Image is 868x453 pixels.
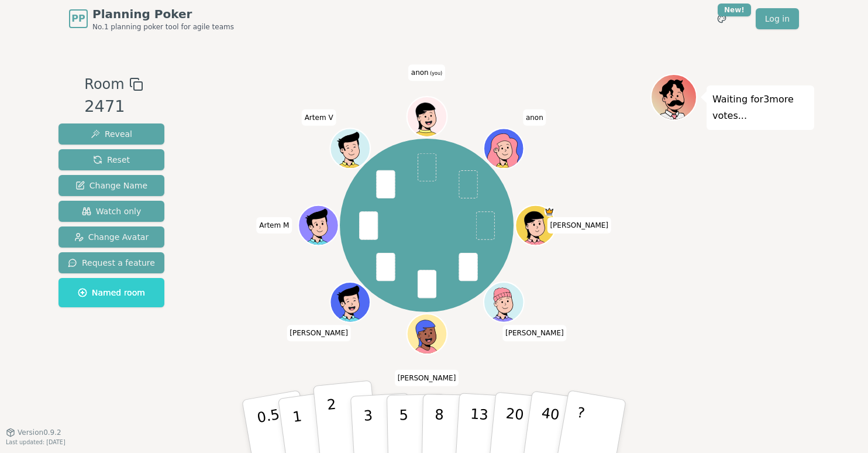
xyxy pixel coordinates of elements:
[82,205,142,217] span: Watch only
[84,74,124,95] span: Room
[58,252,164,273] button: Request a feature
[711,8,732,29] button: New!
[58,201,164,222] button: Watch only
[58,149,164,170] button: Reset
[756,8,799,29] a: Log in
[718,4,751,16] div: New!
[91,128,132,140] span: Reveal
[256,217,292,234] span: Click to change your name
[408,98,445,135] button: Click to change your avatar
[395,370,459,386] span: Click to change your name
[547,217,611,234] span: Click to change your name
[71,12,85,26] span: PP
[58,227,164,248] button: Change Avatar
[287,325,351,341] span: Click to change your name
[58,123,164,145] button: Reveal
[58,278,164,307] button: Named room
[92,6,234,22] span: Planning Poker
[84,95,143,119] div: 2471
[75,180,147,191] span: Change Name
[6,439,66,445] span: Last updated: [DATE]
[302,109,336,126] span: Click to change your name
[18,428,61,437] span: Version 0.9.2
[502,325,567,341] span: Click to change your name
[69,6,234,32] a: PPPlanning PokerNo.1 planning poker tool for agile teams
[712,91,808,124] p: Waiting for 3 more votes...
[429,71,443,76] span: (you)
[68,257,155,269] span: Request a feature
[544,207,554,217] span: Denis is the host
[92,22,234,32] span: No.1 planning poker tool for agile teams
[74,231,149,243] span: Change Avatar
[523,109,546,126] span: Click to change your name
[58,175,164,196] button: Change Name
[78,287,145,298] span: Named room
[93,154,130,166] span: Reset
[408,64,445,81] span: Click to change your name
[6,428,61,437] button: Version0.9.2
